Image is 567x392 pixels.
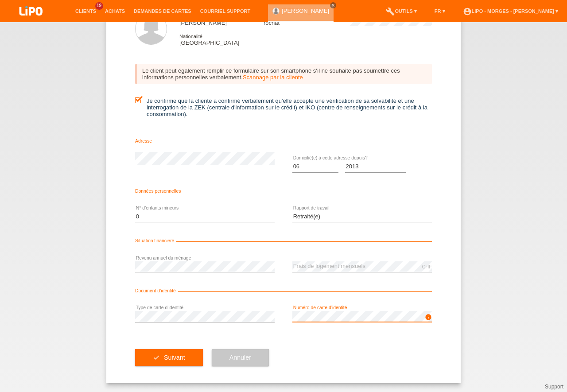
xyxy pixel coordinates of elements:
span: Situation financière [135,238,176,243]
a: FR ▾ [430,8,450,14]
a: [PERSON_NAME] [282,8,329,14]
a: account_circleLIPO - Morges - [PERSON_NAME] ▾ [458,8,563,14]
a: Clients [71,8,101,14]
div: CHF [422,264,432,269]
button: check Suivant [135,349,203,366]
a: close [330,2,336,8]
a: Courriel Support [196,8,255,14]
span: Nationalité [179,34,202,39]
i: check [153,354,160,361]
i: close [331,3,335,8]
a: info [425,316,432,322]
a: Support [545,384,563,390]
a: Achats [101,8,129,14]
span: Annuler [229,354,251,361]
span: 19 [95,2,103,10]
a: Demandes de cartes [129,8,196,14]
a: LIPO pay [9,18,53,25]
span: Adresse [135,139,154,144]
span: Données personnelles [135,189,183,194]
div: Le client peut également remplir ce formulaire sur son smartphone s‘il ne souhaite pas soumettre ... [135,64,432,84]
a: buildOutils ▾ [381,8,421,14]
i: account_circle [463,7,472,16]
span: Document d’identité [135,288,178,293]
button: Annuler [212,349,269,366]
a: Scannage par la cliente [243,74,303,81]
span: Suivant [164,354,185,361]
i: build [386,7,395,16]
label: Je confirme que la cliente a confirmé verbalement qu'elle accepte une vérification de sa solvabil... [135,97,432,117]
div: [GEOGRAPHIC_DATA] [179,33,264,46]
i: info [425,314,432,321]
